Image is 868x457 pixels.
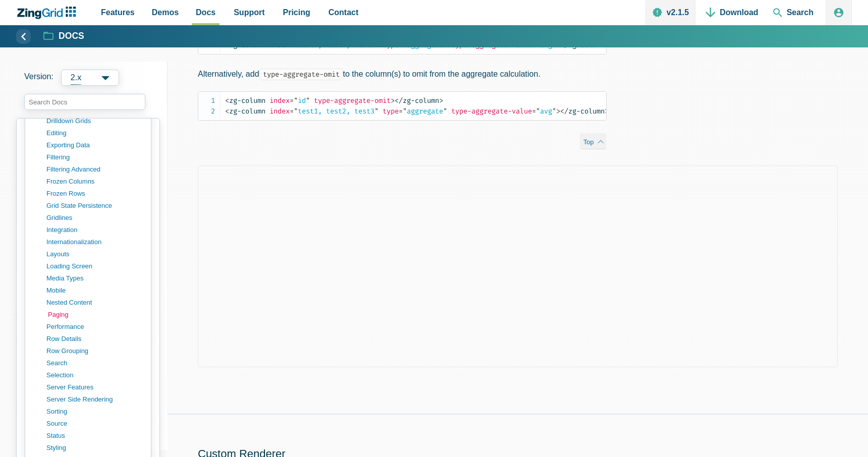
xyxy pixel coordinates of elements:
[24,70,159,86] label: Versions
[290,107,378,116] span: test1, test2, test3
[536,107,540,116] span: "
[46,284,143,297] a: mobile
[290,107,294,116] span: =
[48,309,144,321] a: paging
[314,96,391,105] span: type-aggregate-omit
[395,96,403,105] span: </
[46,357,143,369] a: search
[46,369,143,381] a: selection
[46,345,143,357] a: row grouping
[294,96,298,105] span: "
[374,107,378,116] span: "
[198,165,838,367] iframe: Demo loaded in iFrame
[395,96,439,105] span: zg-column
[439,96,443,105] span: >
[46,200,143,212] a: grid state persistence
[399,107,447,116] span: aggregate
[605,107,609,116] span: >
[101,6,135,19] span: Features
[46,236,143,248] a: internationalization
[46,430,143,442] a: status
[46,442,143,454] a: styling
[198,67,607,81] p: Alternatively, add to the column(s) to omit from the aggregate calculation.
[259,69,343,80] code: type-aggregate-omit
[399,107,403,116] span: =
[16,7,81,19] a: ZingChart Logo. Click to return to the homepage
[306,96,310,105] span: "
[46,176,143,188] a: frozen columns
[290,96,294,105] span: =
[225,96,229,105] span: <
[196,6,215,19] span: Docs
[46,139,143,151] a: exporting data
[46,381,143,393] a: server features
[269,107,290,116] span: index
[560,107,568,116] span: </
[46,260,143,272] a: loading screen
[46,127,143,139] a: editing
[403,107,407,116] span: "
[46,418,143,430] a: source
[46,393,143,406] a: server side rendering
[532,107,556,116] span: avg
[44,30,84,42] a: Docs
[225,96,265,105] span: zg-column
[451,107,532,116] span: type-aggregate-value
[46,406,143,418] a: sorting
[46,248,143,260] a: layouts
[556,107,560,116] span: >
[225,107,229,116] span: <
[46,321,143,333] a: performance
[225,107,265,116] span: zg-column
[46,151,143,163] a: filtering
[46,224,143,236] a: integration
[46,272,143,284] a: media types
[552,107,556,116] span: "
[290,96,310,105] span: id
[234,6,264,19] span: Support
[24,94,145,110] input: search input
[560,107,605,116] span: zg-column
[283,6,310,19] span: Pricing
[24,70,53,86] span: Version:
[46,212,143,224] a: gridlines
[269,96,290,105] span: index
[46,163,143,176] a: filtering advanced
[383,107,399,116] span: type
[532,107,536,116] span: =
[391,96,395,105] span: >
[329,6,359,19] span: Contact
[294,107,298,116] span: "
[59,32,84,41] strong: Docs
[152,6,179,19] span: Demos
[46,333,143,345] a: row details
[46,188,143,200] a: frozen rows
[46,297,143,309] a: nested content
[443,107,447,116] span: "
[46,115,143,127] a: drilldown grids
